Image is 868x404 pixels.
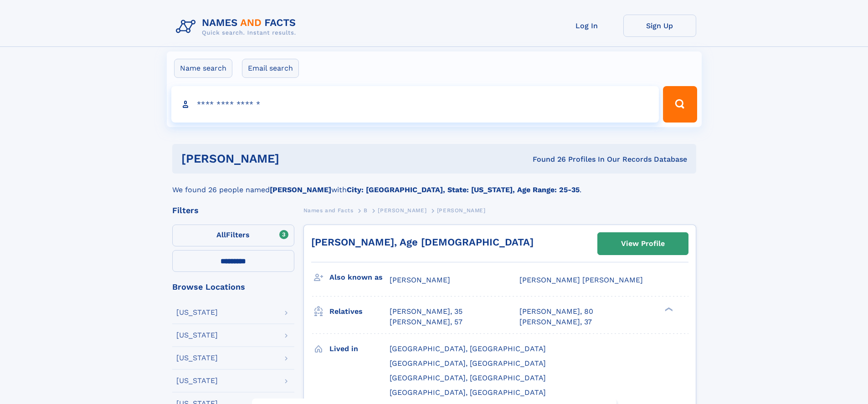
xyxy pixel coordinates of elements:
[519,307,593,317] a: [PERSON_NAME], 80
[329,341,390,357] h3: Lived in
[176,332,218,339] div: [US_STATE]
[242,59,299,78] label: Email search
[390,276,450,284] span: [PERSON_NAME]
[311,236,534,248] a: [PERSON_NAME], Age [DEMOGRAPHIC_DATA]
[171,86,659,123] input: search input
[172,225,294,246] label: Filters
[437,207,486,214] span: [PERSON_NAME]
[390,373,546,382] span: [GEOGRAPHIC_DATA], [GEOGRAPHIC_DATA]
[216,230,226,239] span: All
[378,207,426,214] span: [PERSON_NAME]
[347,185,580,194] b: City: [GEOGRAPHIC_DATA], State: [US_STATE], Age Range: 25-35
[390,317,462,327] a: [PERSON_NAME], 57
[329,270,390,285] h3: Also known as
[270,185,331,194] b: [PERSON_NAME]
[663,86,697,123] button: Search Button
[663,307,673,312] div: ❯
[181,153,406,164] h1: [PERSON_NAME]
[172,174,696,195] div: We found 26 people named with .
[176,377,218,384] div: [US_STATE]
[621,233,665,254] div: View Profile
[550,15,623,37] a: Log In
[390,344,546,353] span: [GEOGRAPHIC_DATA], [GEOGRAPHIC_DATA]
[176,309,218,316] div: [US_STATE]
[303,205,354,216] a: Names and Facts
[378,205,426,216] a: [PERSON_NAME]
[623,15,696,37] a: Sign Up
[364,207,368,214] span: B
[174,59,232,78] label: Name search
[406,154,687,164] div: Found 26 Profiles In Our Records Database
[329,304,390,319] h3: Relatives
[519,276,643,284] span: [PERSON_NAME] [PERSON_NAME]
[172,15,303,39] img: Logo Names and Facts
[390,388,546,397] span: [GEOGRAPHIC_DATA], [GEOGRAPHIC_DATA]
[176,354,218,362] div: [US_STATE]
[364,205,368,216] a: B
[390,359,546,368] span: [GEOGRAPHIC_DATA], [GEOGRAPHIC_DATA]
[172,283,294,291] div: Browse Locations
[390,307,462,317] a: [PERSON_NAME], 35
[172,206,294,215] div: Filters
[519,317,592,327] a: [PERSON_NAME], 37
[598,233,688,255] a: View Profile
